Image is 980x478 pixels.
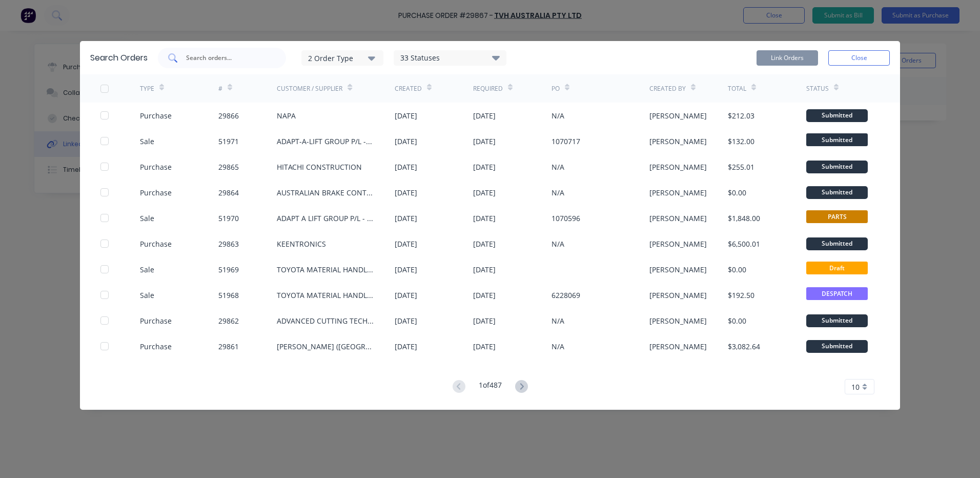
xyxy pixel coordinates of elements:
[649,315,707,326] div: [PERSON_NAME]
[728,84,746,93] div: Total
[649,136,707,147] div: [PERSON_NAME]
[552,341,564,352] div: N/A
[649,162,707,172] div: [PERSON_NAME]
[395,264,417,275] div: [DATE]
[395,110,417,121] div: [DATE]
[851,382,860,392] span: 10
[395,84,422,93] div: Created
[277,136,374,147] div: ADAPT-A-LIFT GROUP P/L - SEVEN HILLS
[728,290,754,301] div: $192.50
[552,315,564,326] div: N/A
[140,162,172,172] div: Purchase
[140,187,172,198] div: Purchase
[277,187,374,198] div: AUSTRALIAN BRAKE CONTROLS
[728,264,746,275] div: $0.00
[552,162,564,172] div: N/A
[473,110,496,121] div: [DATE]
[185,53,270,63] input: Search orders...
[552,187,564,198] div: N/A
[806,287,868,300] span: DESPATCH
[552,213,580,224] div: 1070596
[140,136,154,147] div: Sale
[140,290,154,301] div: Sale
[473,136,496,147] div: [DATE]
[806,161,868,173] div: Submitted
[218,290,239,301] div: 51968
[806,314,868,327] div: Submitted
[277,341,374,352] div: [PERSON_NAME] ([GEOGRAPHIC_DATA]) PTY LTD
[395,290,417,301] div: [DATE]
[552,84,560,93] div: PO
[218,136,239,147] div: 51971
[140,315,172,326] div: Purchase
[90,52,148,64] div: Search Orders
[552,290,580,301] div: 6228069
[140,213,154,224] div: Sale
[395,162,417,172] div: [DATE]
[395,213,417,224] div: [DATE]
[473,84,503,93] div: Required
[218,187,239,198] div: 29864
[649,238,707,249] div: [PERSON_NAME]
[728,315,746,326] div: $0.00
[277,110,296,121] div: NAPA
[140,264,154,275] div: Sale
[140,238,172,249] div: Purchase
[218,341,239,352] div: 29861
[728,341,760,352] div: $3,082.64
[218,315,239,326] div: 29862
[218,213,239,224] div: 51970
[728,238,760,249] div: $6,500.01
[728,162,754,172] div: $255.01
[395,315,417,326] div: [DATE]
[552,136,580,147] div: 1070717
[806,340,868,353] div: Submitted
[806,84,829,93] div: Status
[473,315,496,326] div: [DATE]
[728,213,760,224] div: $1,848.00
[828,50,890,66] button: Close
[140,341,172,352] div: Purchase
[218,264,239,275] div: 51969
[218,110,239,121] div: 29866
[649,110,707,121] div: [PERSON_NAME]
[806,237,868,250] div: Submitted
[218,162,239,172] div: 29865
[728,110,754,121] div: $212.03
[473,290,496,301] div: [DATE]
[728,187,746,198] div: $0.00
[473,187,496,198] div: [DATE]
[757,50,818,66] button: Link Orders
[806,109,868,122] div: Submitted
[806,133,868,146] span: Submitted
[552,110,564,121] div: N/A
[218,84,222,93] div: #
[140,110,172,121] div: Purchase
[728,136,754,147] div: $132.00
[308,52,377,63] div: 2 Order Type
[395,238,417,249] div: [DATE]
[277,315,374,326] div: ADVANCED CUTTING TECH P/L
[649,264,707,275] div: [PERSON_NAME]
[277,213,374,224] div: ADAPT A LIFT GROUP P/L - TRUGANINA
[395,341,417,352] div: [DATE]
[277,162,362,172] div: HITACHI CONSTRUCTION
[806,262,868,274] span: Draft
[395,187,417,198] div: [DATE]
[649,187,707,198] div: [PERSON_NAME]
[806,186,868,199] div: Submitted
[218,238,239,249] div: 29863
[806,210,868,223] span: PARTS
[473,341,496,352] div: [DATE]
[301,50,383,66] button: 2 Order Type
[649,341,707,352] div: [PERSON_NAME]
[277,290,374,301] div: TOYOTA MATERIAL HANDLING AUST P/L-DANDENONG STH
[649,213,707,224] div: [PERSON_NAME]
[473,213,496,224] div: [DATE]
[277,84,342,93] div: Customer / Supplier
[479,380,502,394] div: 1 of 487
[649,84,686,93] div: Created By
[473,264,496,275] div: [DATE]
[473,238,496,249] div: [DATE]
[395,136,417,147] div: [DATE]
